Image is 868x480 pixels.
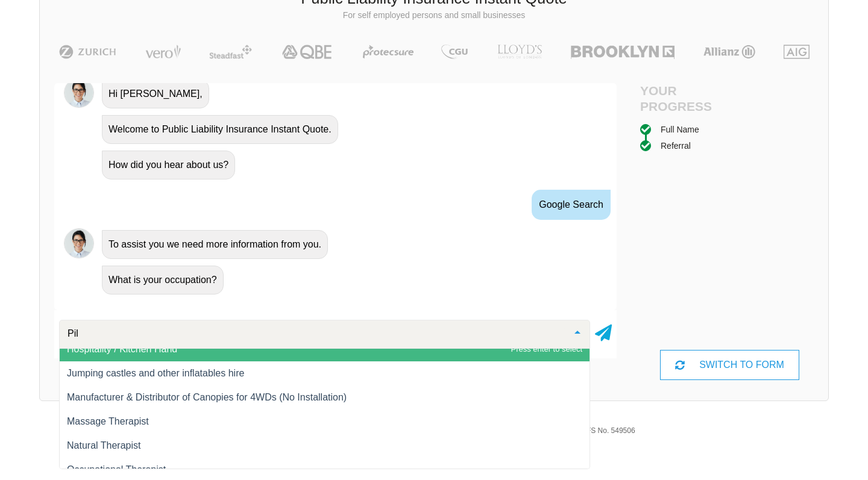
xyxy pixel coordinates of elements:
img: Vero | Public Liability Insurance [140,45,186,59]
img: CGU | Public Liability Insurance [436,45,473,59]
span: Jumping castles and other inflatables hire [67,368,244,378]
input: Search or select your occupation [64,328,565,340]
div: To assist you we need more information from you. [102,230,328,259]
img: Zurich | Public Liability Insurance [54,45,122,59]
span: Massage Therapist [67,416,149,426]
div: Full Name [661,123,699,136]
h4: Your Progress [640,83,730,113]
div: What is your occupation? [102,266,224,295]
img: Brooklyn | Public Liability Insurance [566,45,679,59]
img: AIG | Public Liability Insurance [779,45,814,59]
p: For self employed persons and small businesses [49,10,819,22]
div: How did you hear about us? [102,151,235,179]
img: Chatbot | PLI [64,78,94,108]
span: Natural Therapist [67,440,140,450]
div: Welcome to Public Liability Insurance Instant Quote. [102,115,338,144]
img: Chatbot | PLI [64,228,94,258]
span: Occupational Therapist [67,464,166,475]
img: LLOYD's | Public Liability Insurance [491,45,549,59]
div: Hi [PERSON_NAME], [102,79,209,108]
span: Hospitality / Kitchen Hand [67,344,177,354]
div: Referral [661,139,691,152]
span: Manufacturer & Distributor of Canopies for 4WDs (No Installation) [67,392,347,402]
img: QBE | Public Liability Insurance [275,45,340,59]
div: Google Search [532,190,611,220]
img: Steadfast | Public Liability Insurance [204,45,257,59]
div: SWITCH TO FORM [660,350,800,380]
img: Allianz | Public Liability Insurance [697,45,761,59]
img: Protecsure | Public Liability Insurance [358,45,419,59]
